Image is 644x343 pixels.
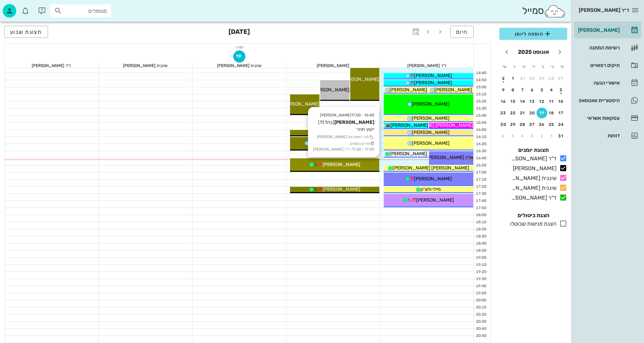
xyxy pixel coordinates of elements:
span: תג [20,5,24,9]
div: 28 [517,122,528,127]
div: 15:20 [474,99,488,105]
span: [PERSON_NAME] [412,101,450,107]
div: היסטוריית וואטסאפ [577,98,620,103]
button: 18 [546,108,557,118]
span: [PERSON_NAME] [414,176,452,182]
h4: הצגת ביטולים [499,211,567,220]
div: 17:10 [474,177,488,183]
button: 16 [498,96,509,107]
div: 5 [536,88,547,92]
h4: תצוגת יומנים [499,146,567,154]
button: תצוגת שבוע [4,26,48,38]
div: 10 [556,99,567,104]
a: היסטוריית וואטסאפ [574,92,641,109]
div: 27 [527,122,538,127]
span: [PERSON_NAME] [PERSON_NAME] [397,122,473,128]
a: דוחות [574,128,641,144]
th: א׳ [558,61,567,72]
a: עסקאות אשראי [574,110,641,126]
div: 19 [536,111,547,115]
a: תיקים רפואיים [574,57,641,73]
div: 12 [536,99,547,104]
div: 3 [527,134,538,138]
div: 19:00 [474,255,488,261]
button: 30 [498,119,509,130]
div: 15:50 [474,120,488,126]
div: 27 [556,76,567,81]
div: 19:30 [474,276,488,282]
div: 18:20 [474,227,488,232]
div: 16:10 [474,134,488,140]
div: שיננית [PERSON_NAME] [509,184,556,192]
button: 19 [536,108,547,118]
button: 12 [536,96,547,107]
button: 28 [517,119,528,130]
div: [PERSON_NAME] [286,64,380,68]
button: חודש הבא [501,46,513,58]
div: 19:40 [474,283,488,289]
span: 19 [234,53,245,59]
div: 1 [546,134,557,138]
button: 31 [556,131,567,141]
div: 7 [517,88,528,92]
div: 19:50 [474,291,488,296]
div: יום ג׳ [5,44,474,50]
span: [PERSON_NAME] [412,115,450,121]
button: 1 [546,131,557,141]
div: 18 [546,111,557,115]
div: 18:50 [474,248,488,254]
div: סמייל [522,4,566,18]
span: [PERSON_NAME] [323,162,360,167]
div: 20:00 [474,298,488,303]
div: 14:50 [474,77,488,83]
button: 21 [517,108,528,118]
span: [PERSON_NAME] [412,140,450,146]
button: 15 [508,96,519,107]
div: 20:30 [474,319,488,325]
div: רשימת המתנה [577,45,620,50]
div: שיננית [PERSON_NAME] [99,64,192,68]
div: [PERSON_NAME] [577,27,620,33]
div: 1 [508,76,519,81]
div: שיננית [PERSON_NAME] [509,174,556,182]
div: 15:00 [474,85,488,90]
div: 16:40 [474,156,488,161]
button: 3 [556,85,567,95]
button: 4 [546,85,557,95]
span: [PERSON_NAME] [PERSON_NAME] [392,165,469,171]
div: 3 [556,88,567,92]
button: 8 [508,85,519,95]
button: אוגוסט 2025 [515,45,552,59]
div: 6 [527,88,538,92]
div: 5 [508,134,519,138]
div: 19:10 [474,262,488,268]
button: 1 [508,73,519,84]
div: שיננית [PERSON_NAME] [192,64,286,68]
div: 20:40 [474,326,488,332]
span: [PERSON_NAME] [389,87,427,93]
button: 10 [556,96,567,107]
div: הצגת פגישות שבוטלו [507,220,556,228]
img: SmileCloud logo [544,4,566,18]
div: 20:10 [474,305,488,311]
button: 24 [556,119,567,130]
th: ד׳ [529,61,538,72]
button: 2 [536,131,547,141]
div: 23 [498,111,509,115]
div: ד"ר [PERSON_NAME] [509,194,556,202]
div: 29 [508,122,519,127]
button: 14 [517,96,528,107]
div: ד"ר [PERSON_NAME] [380,64,474,68]
div: 17 [556,111,567,115]
button: 26 [536,119,547,130]
button: הוספה ליומן [499,28,567,40]
div: 6 [498,134,509,138]
div: 8 [508,88,519,92]
button: 7 [517,85,528,95]
div: 4 [546,88,557,92]
button: 9 [498,85,509,95]
span: מיילי ולוצ'ק [421,186,441,192]
div: 16:30 [474,148,488,154]
a: רשימת המתנה [574,40,641,56]
div: אישורי הגעה [577,80,620,86]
